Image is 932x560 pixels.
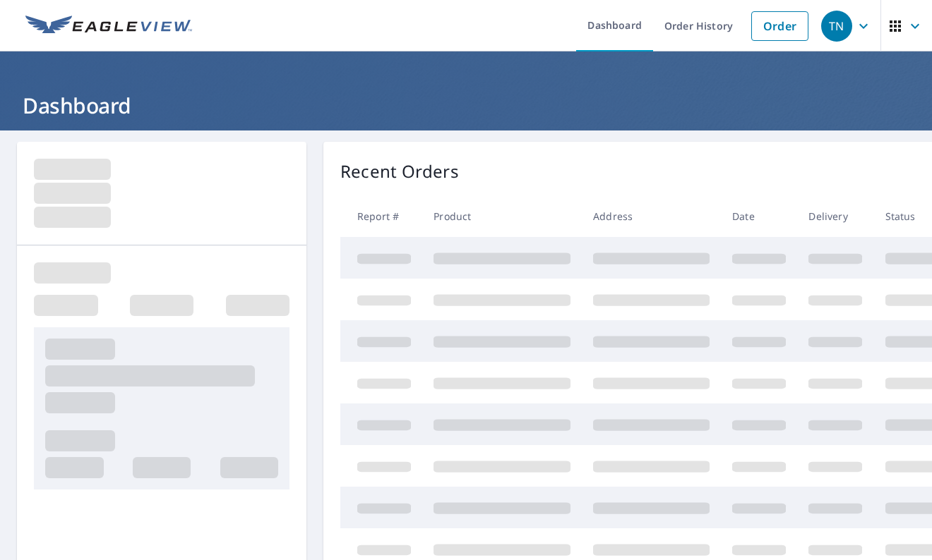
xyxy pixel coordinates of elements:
[751,11,808,41] a: Order
[422,195,582,237] th: Product
[25,16,192,37] img: EV Logo
[582,195,721,237] th: Address
[340,159,459,184] p: Recent Orders
[821,11,852,42] div: TN
[17,91,915,120] h1: Dashboard
[340,195,422,237] th: Report #
[797,195,873,237] th: Delivery
[721,195,797,237] th: Date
